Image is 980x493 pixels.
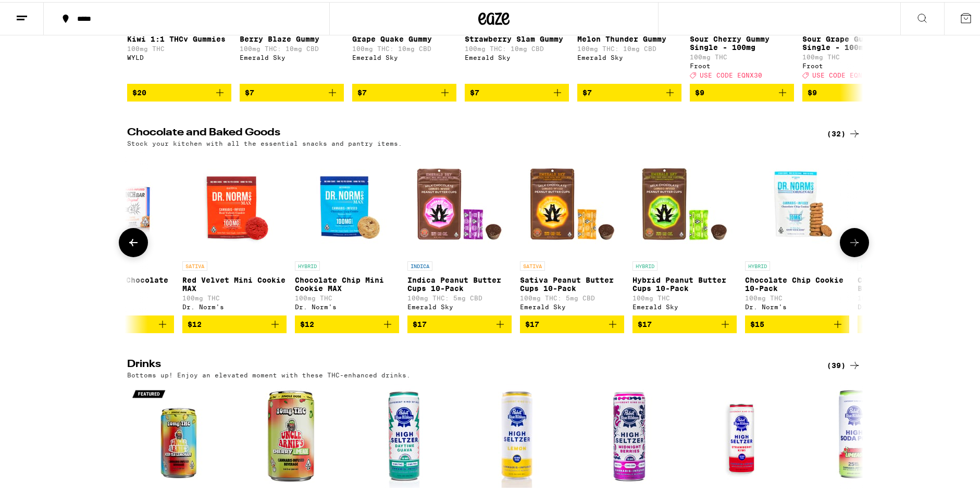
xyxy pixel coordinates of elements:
[470,86,479,95] span: $7
[352,82,456,99] button: Add to bag
[858,313,962,331] button: Add to bag
[812,70,875,77] span: USE CODE EQNX30
[352,43,456,50] p: 100mg THC: 10mg CBD
[700,70,762,77] span: USE CODE EQNX30
[750,318,764,326] span: $15
[745,259,770,269] p: HYBRID
[520,274,624,290] p: Sativa Peanut Butter Cups 10-Pack
[863,318,877,326] span: $16
[352,382,456,486] img: Pabst Labs - Daytime Guava 10:5 High Seltzer
[70,293,174,300] div: Punch Edibles
[577,52,681,59] div: Emerald Sky
[132,86,146,95] span: $20
[858,150,962,313] a: Open page for Chocolate Crispy Rice Bar from Dr. Norm's
[465,52,569,59] div: Emerald Sky
[407,150,512,313] a: Open page for Indica Peanut Butter Cups 10-Pack from Emerald Sky
[690,52,794,58] p: 100mg THC
[413,318,427,326] span: $17
[127,52,231,59] div: WYLD
[182,150,287,254] img: Dr. Norm's - Red Velvet Mini Cookie MAX
[690,382,794,486] img: Pabst Labs - Strawberry Kiwi High Seltzer
[182,259,207,269] p: SATIVA
[632,259,658,269] p: HYBRID
[802,382,907,486] img: Pabst Labs - Cherry Limeade High Soda Pop Seltzer - 25mg
[70,274,174,282] p: Toffee Milk Chocolate
[70,284,174,291] p: 100mg THC
[632,150,737,254] img: Emerald Sky - Hybrid Peanut Butter Cups 10-Pack
[300,318,314,326] span: $12
[745,150,849,313] a: Open page for Chocolate Chip Cookie 10-Pack from Dr. Norm's
[465,43,569,50] p: 100mg THC: 10mg CBD
[745,150,849,254] img: Dr. Norm's - Chocolate Chip Cookie 10-Pack
[295,150,399,313] a: Open page for Chocolate Chip Mini Cookie MAX from Dr. Norm's
[127,33,231,41] p: Kiwi 1:1 THCv Gummies
[745,301,849,308] div: Dr. Norm's
[188,318,202,326] span: $12
[240,382,344,486] img: Uncle Arnie's - Cherry Limeade 7.5oz - 10mg
[295,259,320,269] p: HYBRID
[695,86,704,95] span: $9
[802,33,907,49] p: Sour Grape Gummy Single - 100mg
[827,357,861,370] div: (39)
[70,150,174,313] a: Open page for Toffee Milk Chocolate from Punch Edibles
[858,301,962,308] div: Dr. Norm's
[245,86,254,95] span: $7
[745,274,849,290] p: Chocolate Chip Cookie 10-Pack
[520,313,624,331] button: Add to bag
[632,274,737,290] p: Hybrid Peanut Butter Cups 10-Pack
[127,138,402,145] p: Stock your kitchen with all the essential snacks and pantry items.
[690,82,794,99] button: Add to bag
[407,259,432,269] p: INDICA
[858,274,962,290] p: Chocolate Crispy Rice Bar
[240,33,344,41] p: Berry Blaze Gummy
[182,301,287,308] div: Dr. Norm's
[577,43,681,50] p: 100mg THC: 10mg CBD
[465,33,569,41] p: Strawberry Slam Gummy
[808,86,817,95] span: $9
[182,150,287,313] a: Open page for Red Velvet Mini Cookie MAX from Dr. Norm's
[802,60,907,67] div: Froot
[295,274,399,290] p: Chocolate Chip Mini Cookie MAX
[407,301,512,308] div: Emerald Sky
[520,259,545,269] p: SATIVA
[352,33,456,41] p: Grape Quake Gummy
[520,150,624,254] img: Emerald Sky - Sativa Peanut Butter Cups 10-Pack
[352,52,456,59] div: Emerald Sky
[127,370,411,376] p: Bottoms up! Enjoy an elevated moment with these THC-enhanced drinks.
[182,293,287,299] p: 100mg THC
[577,82,681,99] button: Add to bag
[240,52,344,59] div: Emerald Sky
[70,150,174,254] img: Punch Edibles - Toffee Milk Chocolate
[407,274,512,290] p: Indica Peanut Butter Cups 10-Pack
[465,82,569,99] button: Add to bag
[182,313,287,331] button: Add to bag
[240,82,344,99] button: Add to bag
[295,293,399,299] p: 100mg THC
[632,301,737,308] div: Emerald Sky
[407,293,512,299] p: 100mg THC: 5mg CBD
[407,150,512,254] img: Emerald Sky - Indica Peanut Butter Cups 10-Pack
[465,382,569,486] img: Pabst Labs - Lemon High Seltzer
[690,33,794,49] p: Sour Cherry Gummy Single - 100mg
[520,301,624,308] div: Emerald Sky
[127,82,231,99] button: Add to bag
[690,60,794,67] div: Froot
[70,313,174,331] button: Add to bag
[632,313,737,331] button: Add to bag
[127,43,231,50] p: 100mg THC
[638,318,652,326] span: $17
[182,274,287,290] p: Red Velvet Mini Cookie MAX
[858,293,962,299] p: 100mg THC
[802,52,907,58] p: 100mg THC
[295,150,399,254] img: Dr. Norm's - Chocolate Chip Mini Cookie MAX
[745,313,849,331] button: Add to bag
[577,382,681,486] img: Pabst Labs - Midnight Berries 10:3:2 High Seltzer
[802,82,907,99] button: Add to bag
[577,33,681,41] p: Melon Thunder Gummy
[858,150,962,254] img: Dr. Norm's - Chocolate Crispy Rice Bar
[827,125,861,138] a: (32)
[520,150,624,313] a: Open page for Sativa Peanut Butter Cups 10-Pack from Emerald Sky
[127,382,231,486] img: Uncle Arnie's - Iced Tea Lemonade 7.5oz - 10mg
[240,43,344,50] p: 100mg THC: 10mg CBD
